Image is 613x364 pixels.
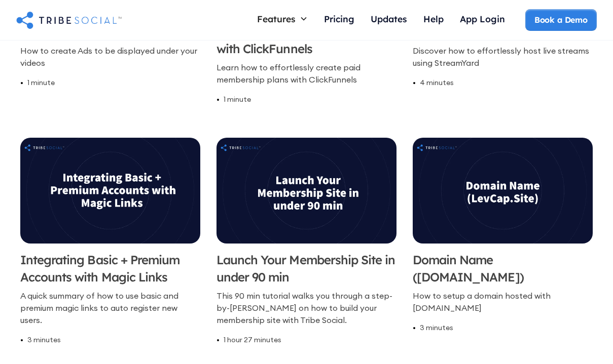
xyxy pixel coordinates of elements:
a: App Login [452,9,513,31]
div: How to create Ads to be displayed under your videos [20,45,200,69]
div: 3 minutes [27,334,61,345]
h3: Launch Your Membership Site in under 90 min [217,252,396,286]
div: 1 minute [27,77,55,88]
div: 4 minutes [420,77,454,88]
div: 3 minutes [420,322,453,333]
div: How to setup a domain hosted with [DOMAIN_NAME] [413,290,593,314]
div: • [20,77,23,88]
div: Updates [371,13,407,24]
div: Help [423,13,444,24]
div: • [20,334,23,345]
a: Book a Demo [525,9,597,30]
div: Pricing [324,13,354,24]
div: 1 minute [224,94,251,105]
div: Discover how to effortlessly host live streams using StreamYard [413,45,593,69]
div: • [217,334,220,345]
div: A quick summary of how to use basic and premium magic links to auto register new users. [20,290,200,326]
a: Pricing [316,9,363,31]
a: home [16,10,122,30]
div: Learn how to effortlessly create paid membership plans with ClickFunnels [217,61,396,86]
div: 1 hour 27 minutes [224,334,281,345]
a: Updates [363,9,415,31]
a: Integrating Basic + Premium Accounts with Magic LinksA quick summary of how to use basic and prem... [20,138,200,346]
div: Features [257,13,296,24]
div: • [217,94,220,105]
a: Help [415,9,452,31]
h3: Integrating Basic + Premium Accounts with Magic Links [20,252,200,286]
div: • [413,322,416,333]
a: Launch Your Membership Site in under 90 minThis 90 min tutorial walks you through a step-by-[PERS... [217,138,396,346]
a: Domain Name ([DOMAIN_NAME])How to setup a domain hosted with [DOMAIN_NAME]•3 minutes [413,138,593,346]
h3: Domain Name ([DOMAIN_NAME]) [413,252,593,286]
div: • [413,77,416,88]
div: Features [249,9,316,28]
div: This 90 min tutorial walks you through a step-by-[PERSON_NAME] on how to build your membership si... [217,290,396,326]
div: App Login [460,13,505,24]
